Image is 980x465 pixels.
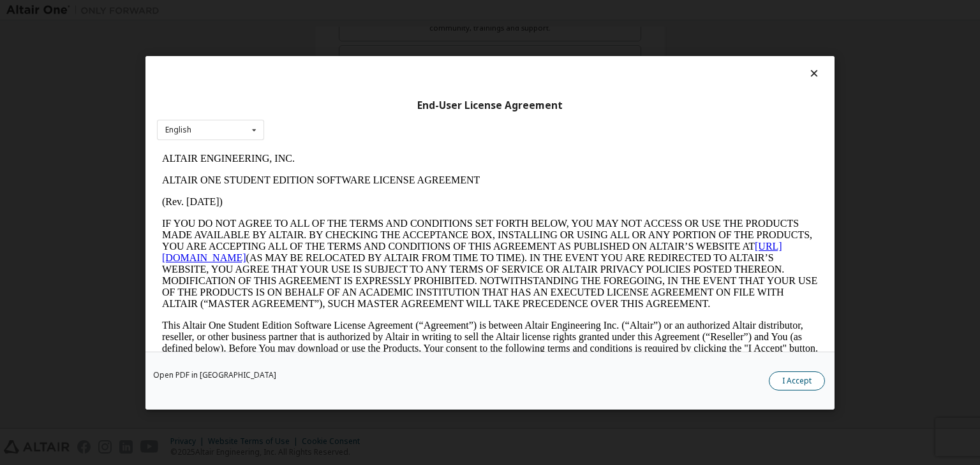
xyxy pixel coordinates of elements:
div: End-User License Agreement [157,99,823,111]
div: English [165,126,191,134]
p: ALTAIR ENGINEERING, INC. [5,5,661,17]
a: Open PDF in [GEOGRAPHIC_DATA] [153,371,276,379]
p: IF YOU DO NOT AGREE TO ALL OF THE TERMS AND CONDITIONS SET FORTH BELOW, YOU MAY NOT ACCESS OR USE... [5,70,661,162]
a: [URL][DOMAIN_NAME] [5,93,625,115]
p: ALTAIR ONE STUDENT EDITION SOFTWARE LICENSE AGREEMENT [5,27,661,38]
p: This Altair One Student Edition Software License Agreement (“Agreement”) is between Altair Engine... [5,172,661,218]
button: I Accept [769,371,825,390]
p: (Rev. [DATE]) [5,48,661,60]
